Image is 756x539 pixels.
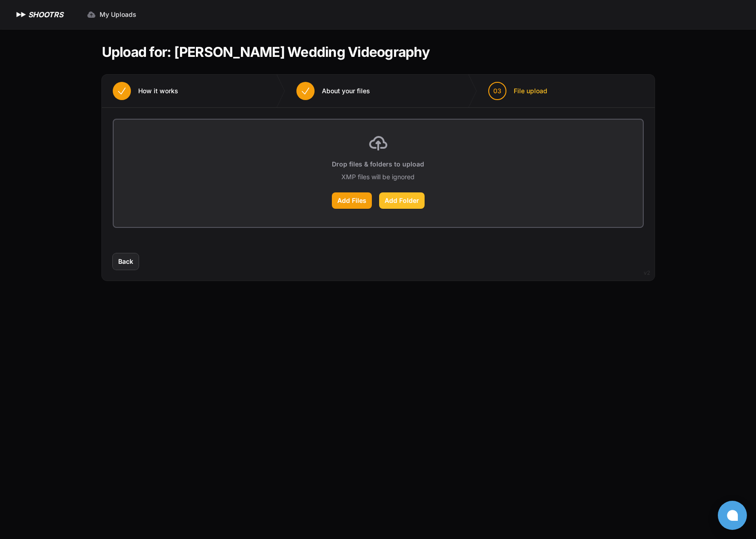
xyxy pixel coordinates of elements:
[341,172,415,181] p: XMP files will be ignored
[322,86,370,96] span: About your files
[285,75,381,107] button: About your files
[477,75,558,107] button: 03 File upload
[644,267,650,278] div: v2
[102,44,430,60] h1: Upload for: [PERSON_NAME] Wedding Videography
[102,75,189,107] button: How it works
[15,9,63,20] a: SHOOTRS SHOOTRS
[514,86,547,96] span: File upload
[332,160,424,169] p: Drop files & folders to upload
[81,6,142,23] a: My Uploads
[138,86,178,96] span: How it works
[15,9,28,20] img: SHOOTRS
[118,257,133,266] span: Back
[113,253,139,270] button: Back
[379,192,425,209] label: Add Folder
[493,86,501,96] span: 03
[332,192,372,209] label: Add Files
[718,501,747,530] button: Open chat window
[100,10,136,19] span: My Uploads
[28,9,63,20] h1: SHOOTRS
